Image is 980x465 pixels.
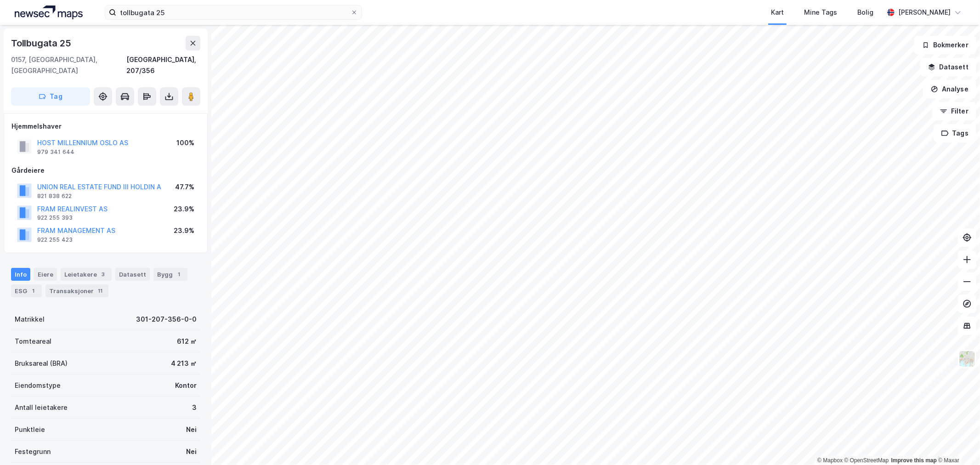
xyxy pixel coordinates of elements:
[11,121,200,132] div: Hjemmelshaver
[136,314,197,325] div: 301-207-356-0-0
[857,7,873,18] div: Bolig
[96,286,105,295] div: 11
[15,402,68,413] div: Antall leietakere
[126,54,200,76] div: [GEOGRAPHIC_DATA], 207/356
[934,124,976,142] button: Tags
[958,350,976,368] img: Z
[37,236,73,244] div: 922 255 423
[175,181,194,193] div: 47.7%
[15,358,68,369] div: Bruksareal (BRA)
[45,284,108,297] div: Transaksjoner
[891,457,937,464] a: Improve this map
[11,36,73,51] div: Tollbugata 25
[34,268,57,281] div: Eiere
[37,148,74,156] div: 979 341 644
[15,424,45,435] div: Punktleie
[175,270,184,279] div: 1
[174,204,194,215] div: 23.9%
[171,358,197,369] div: 4 213 ㎡
[116,6,351,19] input: Søk på adresse, matrikkel, gårdeiere, leietakere eller personer
[99,270,108,279] div: 3
[11,284,42,297] div: ESG
[898,7,951,18] div: [PERSON_NAME]
[175,380,197,391] div: Kontor
[15,446,51,457] div: Festegrunn
[15,6,83,19] img: logo.a4113a55bc3d86da70a041830d287a7e.svg
[37,214,73,221] div: 922 255 393
[817,457,843,464] a: Mapbox
[37,193,72,200] div: 821 838 622
[29,286,38,295] div: 1
[153,268,187,281] div: Bygg
[192,402,197,413] div: 3
[920,58,976,76] button: Datasett
[932,102,976,120] button: Filter
[11,268,30,281] div: Info
[115,268,150,281] div: Datasett
[177,336,197,347] div: 612 ㎡
[914,36,976,54] button: Bokmerker
[934,421,980,465] div: Kontrollprogram for chat
[15,336,51,347] div: Tomteareal
[11,87,90,106] button: Tag
[804,7,837,18] div: Mine Tags
[61,268,112,281] div: Leietakere
[923,80,976,98] button: Analyse
[15,380,61,391] div: Eiendomstype
[15,314,45,325] div: Matrikkel
[186,424,197,435] div: Nei
[174,225,194,236] div: 23.9%
[11,165,200,176] div: Gårdeiere
[176,137,194,148] div: 100%
[11,54,126,76] div: 0157, [GEOGRAPHIC_DATA], [GEOGRAPHIC_DATA]
[844,457,889,464] a: OpenStreetMap
[186,446,197,457] div: Nei
[771,7,784,18] div: Kart
[934,421,980,465] iframe: Chat Widget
